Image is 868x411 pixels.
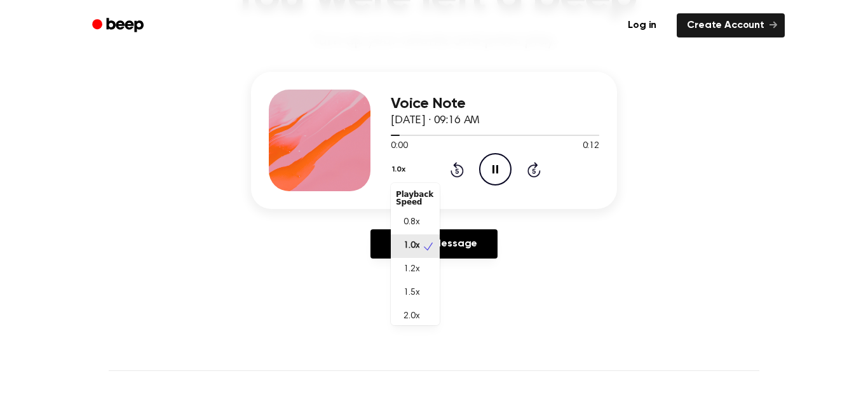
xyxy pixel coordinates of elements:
[391,185,440,211] div: Playback Speed
[403,310,419,323] span: 2.0x
[391,183,440,325] div: 1.0x
[391,159,410,180] button: 1.0x
[403,216,419,229] span: 0.8x
[403,239,419,253] span: 1.0x
[403,286,419,300] span: 1.5x
[403,263,419,276] span: 1.2x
